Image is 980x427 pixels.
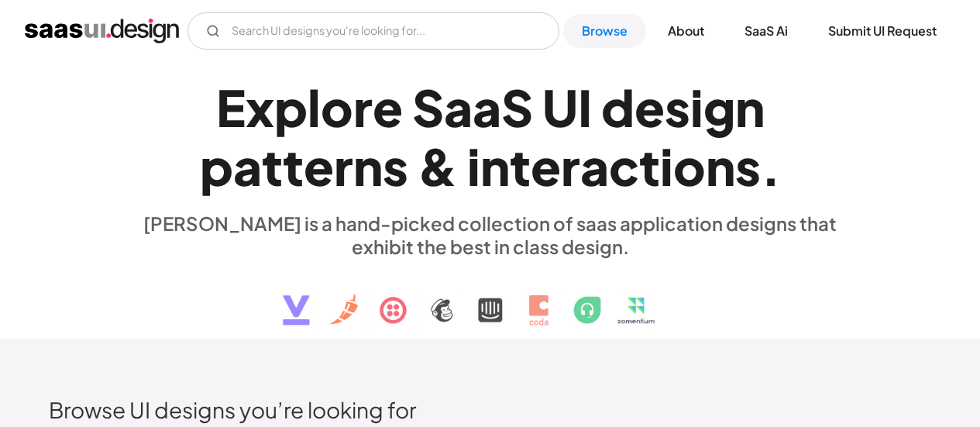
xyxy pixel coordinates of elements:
[187,12,559,50] input: Search UI designs you're looking for...
[283,136,304,196] div: t
[353,77,373,137] div: r
[531,136,561,196] div: e
[761,136,781,196] div: .
[665,77,690,137] div: s
[49,396,931,423] h2: Browse UI designs you’re looking for
[274,77,308,137] div: p
[609,136,639,196] div: c
[353,136,383,196] div: n
[542,77,578,137] div: U
[601,77,634,137] div: d
[412,77,444,137] div: S
[578,77,592,137] div: I
[187,12,559,50] form: Email Form
[580,136,609,196] div: a
[660,136,673,196] div: i
[703,77,735,137] div: g
[256,258,725,339] img: text, icon, saas logo
[304,136,334,196] div: e
[563,14,646,48] a: Browse
[649,14,723,48] a: About
[480,136,510,196] div: n
[321,77,353,137] div: o
[383,136,408,196] div: s
[673,136,706,196] div: o
[334,136,353,196] div: r
[418,136,458,196] div: &
[810,14,955,48] a: Submit UI Request
[735,77,765,137] div: n
[134,77,847,197] h1: Explore SaaS UI design patterns & interactions.
[690,77,703,137] div: i
[25,19,179,43] a: home
[200,136,233,196] div: p
[444,77,473,137] div: a
[373,77,403,137] div: e
[233,136,262,196] div: a
[216,77,246,137] div: E
[246,77,274,137] div: x
[473,77,501,137] div: a
[134,212,847,258] div: [PERSON_NAME] is a hand-picked collection of saas application designs that exhibit the best in cl...
[639,136,660,196] div: t
[308,77,321,137] div: l
[501,77,533,137] div: S
[634,77,665,137] div: e
[735,136,761,196] div: s
[510,136,531,196] div: t
[262,136,283,196] div: t
[706,136,735,196] div: n
[726,14,806,48] a: SaaS Ai
[467,136,480,196] div: i
[561,136,580,196] div: r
